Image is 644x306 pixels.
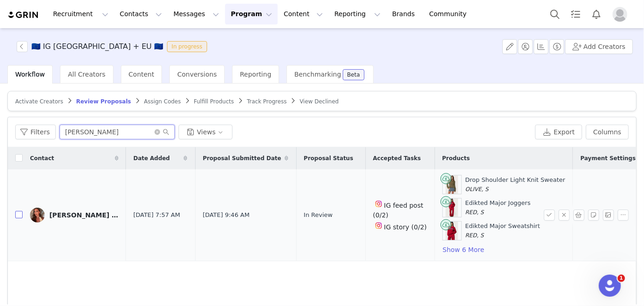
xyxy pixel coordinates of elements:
[15,71,45,78] span: Workflow
[613,7,627,22] img: placeholder-profile.jpg
[30,208,45,222] img: 7ae85907-75c8-483c-b605-0c933826360c--s.jpg
[375,222,382,229] img: instagram.svg
[586,4,607,24] button: Notifications
[535,125,582,139] button: Export
[48,4,114,24] button: Recruitment
[177,71,217,78] span: Conversions
[373,154,421,162] span: Accepted Tasks
[446,175,458,194] img: Product Image
[60,125,175,139] input: Search...
[465,175,566,193] div: Drop Shoulder Light Knit Sweater
[30,208,119,222] a: [PERSON_NAME] [PERSON_NAME]
[240,71,271,78] span: Reporting
[163,129,169,135] i: icon: search
[566,4,586,24] a: Tasks
[442,244,485,255] button: Show 6 More
[446,222,458,240] img: Product Image
[168,4,225,24] button: Messages
[7,11,40,19] img: grin logo
[347,72,360,78] div: Beta
[49,211,119,219] div: [PERSON_NAME] [PERSON_NAME]
[31,41,163,52] h3: 🇪🇺 IG [GEOGRAPHIC_DATA] + EU 🇪🇺
[194,98,234,105] span: Fulfill Products
[17,41,211,52] span: [object Object]
[76,98,131,105] span: Review Proposals
[618,275,625,282] span: 1
[329,4,386,24] button: Reporting
[129,71,155,78] span: Content
[294,71,341,78] span: Benchmarking
[446,198,458,217] img: Product Image
[300,98,339,105] span: View Declined
[15,98,63,105] span: Activate Creators
[203,210,250,220] span: [DATE] 9:46 AM
[30,154,54,162] span: Contact
[465,209,484,216] span: RED, S
[179,125,233,139] button: Views
[599,275,621,297] iframe: Intercom live chat
[586,125,629,139] button: Columns
[384,223,427,231] span: IG story (0/2)
[304,210,333,220] span: In Review
[167,41,207,52] span: In progress
[442,154,470,162] span: Products
[203,154,281,162] span: Proposal Submitted Date
[133,154,170,162] span: Date Added
[375,200,382,208] img: instagram.svg
[114,4,167,24] button: Contacts
[15,125,56,139] button: Filters
[144,98,181,105] span: Assign Codes
[225,4,278,24] button: Program
[155,129,160,135] i: icon: close-circle
[373,202,423,219] span: IG feed post (0/2)
[465,186,489,192] span: OLIVE, S
[424,4,477,24] a: Community
[247,98,286,105] span: Track Progress
[133,210,180,220] span: [DATE] 7:57 AM
[278,4,328,24] button: Content
[387,4,423,24] a: Brands
[565,39,633,54] button: Add Creators
[465,232,484,239] span: RED, S
[465,198,531,216] div: Edikted Major Joggers
[545,4,565,24] button: Search
[607,7,637,22] button: Profile
[580,154,636,162] span: Payment Settings
[465,222,540,240] div: Edikted Major Sweatshirt
[304,154,353,162] span: Proposal Status
[68,71,105,78] span: All Creators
